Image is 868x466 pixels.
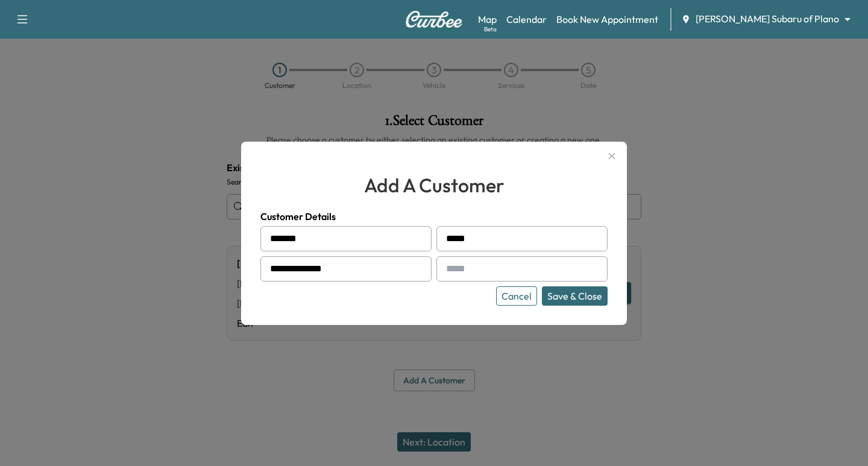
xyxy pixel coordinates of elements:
a: Book New Appointment [556,12,658,27]
h2: add a customer [260,171,608,200]
span: [PERSON_NAME] Subaru of Plano [696,12,839,26]
a: Calendar [506,12,547,27]
button: Cancel [496,286,537,306]
img: Curbee Logo [405,11,463,28]
button: Save & Close [542,286,608,306]
a: MapBeta [478,12,497,27]
h4: Customer Details [260,209,608,224]
div: Beta [484,25,497,34]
